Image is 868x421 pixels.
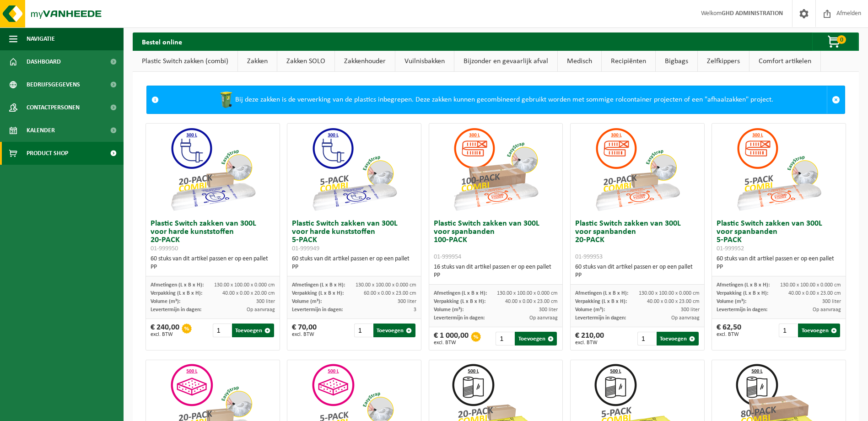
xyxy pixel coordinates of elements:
[151,220,275,253] h3: Plastic Switch zakken van 300L voor harde kunststoffen 20-PACK
[656,51,697,72] a: Bigbags
[717,307,767,313] span: Levertermijn in dagen:
[27,50,61,73] span: Dashboard
[602,51,655,72] a: Recipiënten
[222,291,275,296] span: 40.00 x 0.00 x 20.00 cm
[434,271,558,280] div: PP
[151,255,275,271] div: 60 stuks van dit artikel passen er op een pallet
[151,299,180,304] span: Volume (m³):
[812,32,858,51] button: 0
[151,245,178,252] span: 01-999950
[539,307,558,313] span: 300 liter
[434,340,469,345] span: excl. BTW
[27,27,55,50] span: Navigatie
[308,124,400,215] img: 01-999949
[292,332,317,337] span: excl. BTW
[292,291,344,296] span: Verpakking (L x B x H):
[151,291,202,296] span: Verpakking (L x B x H):
[657,332,699,345] button: Toevoegen
[717,255,841,271] div: 60 stuks van dit artikel passen er op een pallet
[780,282,841,288] span: 130.00 x 100.00 x 0.000 cm
[151,263,275,271] div: PP
[681,307,700,313] span: 300 liter
[356,282,416,288] span: 130.00 x 100.00 x 0.000 cm
[434,254,461,260] span: 01-999954
[292,263,416,271] div: PP
[292,324,317,337] div: € 70,00
[247,307,275,313] span: Op aanvraag
[837,35,846,44] span: 0
[497,291,558,296] span: 130.00 x 100.00 x 0.000 cm
[813,307,841,313] span: Op aanvraag
[575,254,603,260] span: 01-999953
[364,291,416,296] span: 60.00 x 0.00 x 23.00 cm
[27,142,68,165] span: Product Shop
[717,299,746,304] span: Volume (m³):
[395,51,454,72] a: Vuilnisbakken
[292,307,343,313] span: Levertermijn in dagen:
[434,220,558,261] h3: Plastic Switch zakken van 300L voor spanbanden 100-PACK
[354,324,372,337] input: 1
[232,324,274,337] button: Toevoegen
[575,299,627,304] span: Verpakking (L x B x H):
[505,299,558,304] span: 40.00 x 0.00 x 23.00 cm
[647,299,700,304] span: 40.00 x 0.00 x 23.00 cm
[434,332,469,345] div: € 1 000,00
[256,299,275,304] span: 300 liter
[434,299,485,304] span: Verpakking (L x B x H):
[398,299,416,304] span: 300 liter
[717,220,841,253] h3: Plastic Switch zakken van 300L voor spanbanden 5-PACK
[575,220,700,261] h3: Plastic Switch zakken van 300L voor spanbanden 20-PACK
[292,220,416,253] h3: Plastic Switch zakken van 300L voor harde kunststoffen 5-PACK
[277,51,334,72] a: Zakken SOLO
[434,315,485,321] span: Levertermijn in dagen:
[450,124,541,215] img: 01-999954
[454,51,557,72] a: Bijzonder en gevaarlijk afval
[779,324,797,337] input: 1
[717,263,841,271] div: PP
[722,10,783,17] strong: GHD ADMINISTRATION
[515,332,557,345] button: Toevoegen
[214,282,275,288] span: 130.00 x 100.00 x 0.000 cm
[717,291,768,296] span: Verpakking (L x B x H):
[798,324,840,337] button: Toevoegen
[217,91,235,109] img: WB-0240-HPE-GN-50.png
[592,124,683,215] img: 01-999953
[822,299,841,304] span: 300 liter
[163,86,827,113] div: Bij deze zakken is de verwerking van de plastics inbegrepen. Deze zakken kunnen gecombineerd gebr...
[238,51,277,72] a: Zakken
[373,324,415,337] button: Toevoegen
[733,124,825,215] img: 01-999952
[167,124,259,215] img: 01-999950
[292,255,416,271] div: 60 stuks van dit artikel passen er op een pallet
[414,307,416,313] span: 3
[292,299,322,304] span: Volume (m³):
[133,32,191,50] h2: Bestel online
[133,51,237,72] a: Plastic Switch zakken (combi)
[717,332,741,337] span: excl. BTW
[639,291,700,296] span: 130.00 x 100.00 x 0.000 cm
[788,291,841,296] span: 40.00 x 0.00 x 23.00 cm
[717,245,744,252] span: 01-999952
[434,263,558,280] div: 16 stuks van dit artikel passen er op een pallet
[27,96,80,119] span: Contactpersonen
[213,324,231,337] input: 1
[698,51,749,72] a: Zelfkippers
[671,315,700,321] span: Op aanvraag
[292,245,319,252] span: 01-999949
[575,340,604,345] span: excl. BTW
[151,282,204,288] span: Afmetingen (L x B x H):
[335,51,395,72] a: Zakkenhouder
[434,307,464,313] span: Volume (m³):
[575,271,700,280] div: PP
[27,73,80,96] span: Bedrijfsgegevens
[575,332,604,345] div: € 210,00
[717,324,741,337] div: € 62,50
[151,307,201,313] span: Levertermijn in dagen:
[434,291,487,296] span: Afmetingen (L x B x H):
[529,315,558,321] span: Op aanvraag
[827,86,845,113] a: Sluit melding
[575,315,626,321] span: Levertermijn in dagen:
[637,332,656,345] input: 1
[27,119,55,142] span: Kalender
[496,332,514,345] input: 1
